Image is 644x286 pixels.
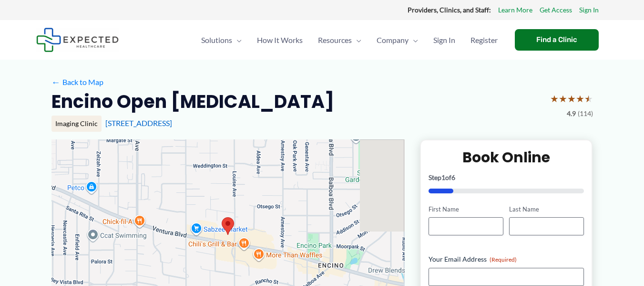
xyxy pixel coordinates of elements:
label: Last Name [509,205,584,214]
span: ← [51,77,61,86]
span: ★ [550,90,559,107]
span: (114) [578,107,593,120]
a: Sign In [426,23,463,57]
label: Your Email Address [429,254,584,264]
span: (Required) [490,256,517,263]
span: 4.9 [567,107,576,120]
span: Company [377,23,409,57]
span: ★ [576,90,584,107]
a: [STREET_ADDRESS] [105,118,172,127]
span: ★ [567,90,576,107]
span: How It Works [257,23,303,57]
nav: Primary Site Navigation [194,23,505,57]
span: Register [470,23,498,57]
a: Sign In [579,4,599,16]
p: Step of [429,174,584,181]
h2: Encino Open [MEDICAL_DATA] [51,90,334,113]
a: How It Works [249,23,310,57]
a: SolutionsMenu Toggle [194,23,249,57]
a: Learn More [498,4,532,16]
a: ResourcesMenu Toggle [310,23,369,57]
span: Resources [318,23,352,57]
a: Find a Clinic [515,29,599,51]
span: ★ [559,90,567,107]
a: Get Access [540,4,572,16]
span: Menu Toggle [232,23,242,57]
h2: Book Online [429,148,584,167]
img: Expected Healthcare Logo - side, dark font, small [36,28,119,52]
div: Imaging Clinic [51,116,102,132]
span: Menu Toggle [352,23,361,57]
label: First Name [429,205,503,214]
span: Menu Toggle [409,23,418,57]
span: Solutions [201,23,232,57]
span: Sign In [433,23,455,57]
a: CompanyMenu Toggle [369,23,426,57]
span: ★ [584,90,593,107]
span: 1 [441,173,445,181]
a: Register [463,23,505,57]
a: ←Back to Map [51,75,103,89]
span: 6 [451,173,455,181]
strong: Providers, Clinics, and Staff: [408,6,491,14]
